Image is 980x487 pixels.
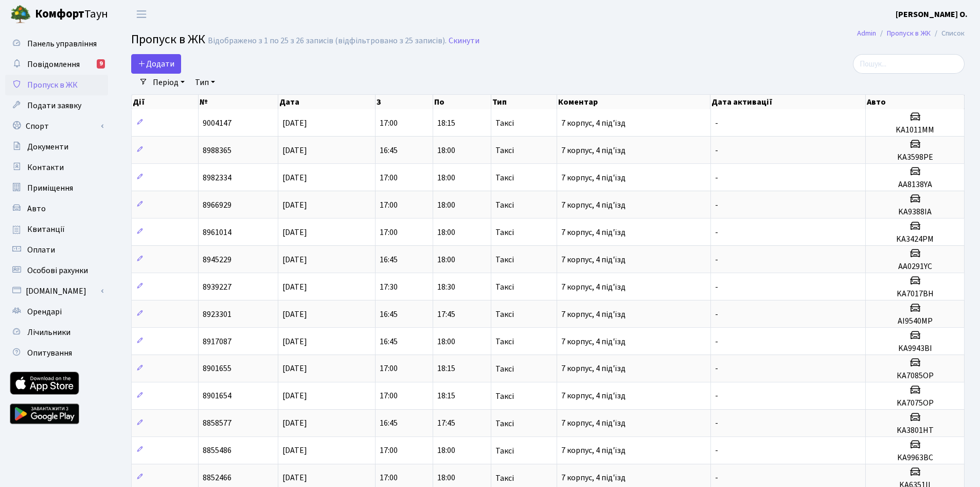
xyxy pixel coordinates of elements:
[282,199,307,211] span: [DATE]
[35,6,108,23] span: Таун
[495,474,514,482] span: Таксі
[561,309,626,320] span: 7 корпус, 4 під'їзд
[282,336,307,347] span: [DATE]
[27,306,62,317] span: Орендарі
[870,153,960,162] h5: KA3598PE
[380,336,398,347] span: 16:45
[561,254,626,265] span: 7 корпус, 4 під'їзд
[715,473,718,484] span: -
[449,36,479,46] a: Скинути
[27,182,73,194] span: Приміщення
[149,74,189,91] a: Період
[282,254,307,265] span: [DATE]
[380,227,398,238] span: 17:00
[887,28,931,39] a: Пропуск в ЖК
[282,117,307,129] span: [DATE]
[5,281,108,301] a: [DOMAIN_NAME]
[282,473,307,484] span: [DATE]
[203,363,231,375] span: 8901655
[437,145,455,156] span: 18:00
[715,145,718,156] span: -
[27,79,78,91] span: Пропуск в ЖК
[5,137,108,157] a: Документи
[203,172,231,183] span: 8982334
[561,473,626,484] span: 7 корпус, 4 під'їзд
[203,336,231,347] span: 8917087
[715,281,718,293] span: -
[5,343,108,363] a: Опитування
[27,141,68,153] span: Документи
[27,347,72,359] span: Опитування
[715,254,718,265] span: -
[495,283,514,291] span: Таксі
[437,199,455,211] span: 18:00
[380,363,398,375] span: 17:00
[5,219,108,240] a: Квитанції
[561,363,626,375] span: 7 корпус, 4 під'їзд
[437,445,455,457] span: 18:00
[437,336,455,347] span: 18:00
[282,363,307,375] span: [DATE]
[278,95,376,109] th: Дата
[10,4,31,25] img: logo.png
[27,100,81,111] span: Подати заявку
[870,180,960,190] h5: AA8138YA
[715,117,718,129] span: -
[27,265,88,276] span: Особові рахунки
[27,38,97,49] span: Панель управління
[27,59,80,70] span: Повідомлення
[561,227,626,238] span: 7 корпус, 4 під'їзд
[27,244,55,256] span: Оплати
[495,256,514,264] span: Таксі
[5,54,108,75] a: Повідомлення9
[35,6,84,22] b: Комфорт
[870,371,960,381] h5: КА7085ОР
[931,28,965,39] li: Список
[495,392,514,400] span: Таксі
[561,445,626,457] span: 7 корпус, 4 під'їзд
[870,125,960,135] h5: KA1011MM
[715,309,718,320] span: -
[437,281,455,293] span: 18:30
[437,172,455,183] span: 18:00
[495,338,514,346] span: Таксі
[5,198,108,219] a: Авто
[5,178,108,198] a: Приміщення
[437,254,455,265] span: 18:00
[433,95,491,109] th: По
[561,281,626,293] span: 7 корпус, 4 під'їзд
[380,309,398,320] span: 16:45
[561,172,626,183] span: 7 корпус, 4 під'їзд
[715,227,718,238] span: -
[437,391,455,402] span: 18:15
[282,145,307,156] span: [DATE]
[870,316,960,326] h5: AI9540MP
[896,9,968,20] b: [PERSON_NAME] О.
[203,254,231,265] span: 8945229
[853,54,965,74] input: Пошук...
[715,199,718,211] span: -
[203,281,231,293] span: 8939227
[380,117,398,129] span: 17:00
[437,309,455,320] span: 17:45
[870,453,960,463] h5: KA9963BC
[437,473,455,484] span: 18:00
[495,174,514,182] span: Таксі
[380,145,398,156] span: 16:45
[208,36,447,46] div: Відображено з 1 по 25 з 26 записів (відфільтровано з 25 записів).
[282,445,307,457] span: [DATE]
[870,207,960,217] h5: KA9388IA
[131,54,181,74] a: Додати
[282,418,307,429] span: [DATE]
[870,234,960,244] h5: KA3424PM
[5,322,108,343] a: Лічильники
[203,199,231,211] span: 8966929
[380,199,398,211] span: 17:00
[131,30,205,48] span: Пропуск в ЖК
[5,301,108,322] a: Орендарі
[715,336,718,347] span: -
[561,391,626,402] span: 7 корпус, 4 під'їзд
[380,281,398,293] span: 17:30
[437,117,455,129] span: 18:15
[495,228,514,237] span: Таксі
